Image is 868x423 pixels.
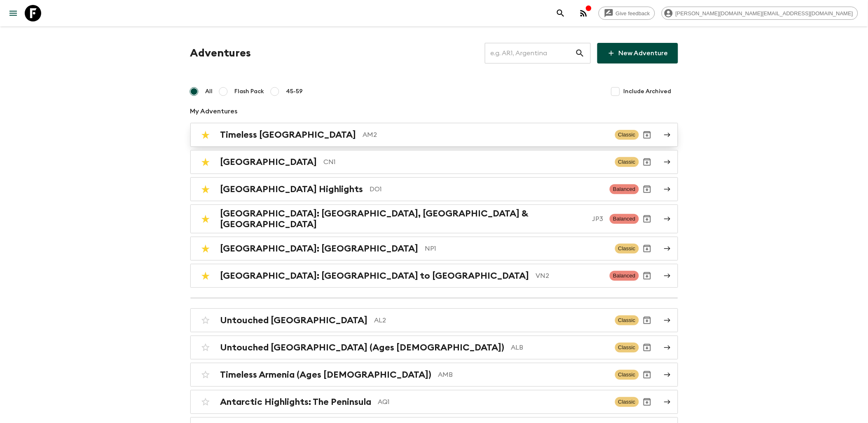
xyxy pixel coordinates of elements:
[438,370,608,380] p: AMB
[190,204,678,233] a: [GEOGRAPHIC_DATA]: [GEOGRAPHIC_DATA], [GEOGRAPHIC_DATA] & [GEOGRAPHIC_DATA]JP3BalancedArchive
[597,43,678,63] a: New Adventure
[220,243,419,254] h2: [GEOGRAPHIC_DATA]: [GEOGRAPHIC_DATA]
[374,315,608,325] p: AL2
[611,10,655,16] span: Give feedback
[220,369,432,380] h2: Timeless Armenia (Ages [DEMOGRAPHIC_DATA])
[220,129,356,140] h2: Timeless [GEOGRAPHIC_DATA]
[190,45,251,61] h1: Adventures
[610,271,639,281] span: Balanced
[615,130,639,140] span: Classic
[190,177,678,201] a: [GEOGRAPHIC_DATA] HighlightsDO1BalancedArchive
[220,208,586,230] h2: [GEOGRAPHIC_DATA]: [GEOGRAPHIC_DATA], [GEOGRAPHIC_DATA] & [GEOGRAPHIC_DATA]
[639,312,655,329] button: Archive
[639,181,655,197] button: Archive
[610,184,639,194] span: Balanced
[220,184,363,195] h2: [GEOGRAPHIC_DATA] Highlights
[615,244,639,254] span: Classic
[378,397,608,407] p: AQ1
[615,343,639,352] span: Classic
[363,130,608,140] p: AM2
[536,271,604,281] p: VN2
[615,315,639,325] span: Classic
[190,308,678,332] a: Untouched [GEOGRAPHIC_DATA]AL2ClassicArchive
[206,87,213,96] span: All
[485,42,575,65] input: e.g. AR1, Argentina
[639,367,655,383] button: Archive
[671,10,858,16] span: [PERSON_NAME][DOMAIN_NAME][EMAIL_ADDRESS][DOMAIN_NAME]
[639,127,655,143] button: Archive
[190,106,678,116] p: My Adventures
[220,270,529,281] h2: [GEOGRAPHIC_DATA]: [GEOGRAPHIC_DATA] to [GEOGRAPHIC_DATA]
[324,157,608,167] p: CN1
[220,157,317,167] h2: [GEOGRAPHIC_DATA]
[511,343,608,352] p: ALB
[639,339,655,356] button: Archive
[286,87,303,96] span: 45-59
[190,336,678,360] a: Untouched [GEOGRAPHIC_DATA] (Ages [DEMOGRAPHIC_DATA])ALBClassicArchive
[599,7,655,20] a: Give feedback
[639,211,655,227] button: Archive
[639,394,655,410] button: Archive
[592,214,603,224] p: JP3
[220,315,368,326] h2: Untouched [GEOGRAPHIC_DATA]
[5,5,21,21] button: menu
[615,370,639,380] span: Classic
[624,87,671,96] span: Include Archived
[425,244,608,254] p: NP1
[615,397,639,407] span: Classic
[235,87,264,96] span: Flash Pack
[615,157,639,167] span: Classic
[190,150,678,174] a: [GEOGRAPHIC_DATA]CN1ClassicArchive
[190,390,678,414] a: Antarctic Highlights: The PeninsulaAQ1ClassicArchive
[639,154,655,170] button: Archive
[639,240,655,257] button: Archive
[639,268,655,284] button: Archive
[610,214,639,224] span: Balanced
[190,363,678,387] a: Timeless Armenia (Ages [DEMOGRAPHIC_DATA])AMBClassicArchive
[220,342,505,353] h2: Untouched [GEOGRAPHIC_DATA] (Ages [DEMOGRAPHIC_DATA])
[190,264,678,288] a: [GEOGRAPHIC_DATA]: [GEOGRAPHIC_DATA] to [GEOGRAPHIC_DATA]VN2BalancedArchive
[662,7,858,20] div: [PERSON_NAME][DOMAIN_NAME][EMAIL_ADDRESS][DOMAIN_NAME]
[370,184,604,194] p: DO1
[220,397,372,407] h2: Antarctic Highlights: The Peninsula
[552,5,569,21] button: search adventures
[190,123,678,147] a: Timeless [GEOGRAPHIC_DATA]AM2ClassicArchive
[190,237,678,261] a: [GEOGRAPHIC_DATA]: [GEOGRAPHIC_DATA]NP1ClassicArchive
